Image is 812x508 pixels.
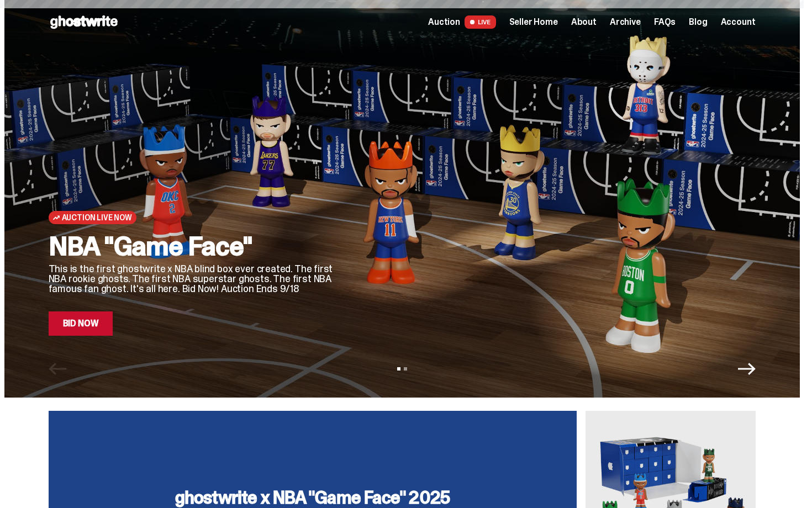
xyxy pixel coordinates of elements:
h3: ghostwrite x NBA "Game Face" 2025 [175,489,450,506]
a: Auction LIVE [428,15,495,29]
button: Next [738,360,756,378]
a: Seller Home [509,18,558,27]
p: This is the first ghostwrite x NBA blind box ever created. The first NBA rookie ghosts. The first... [49,264,336,294]
button: View slide 1 [397,367,400,371]
a: About [571,18,597,27]
span: Auction [428,18,460,27]
button: View slide 2 [404,367,407,371]
a: Account [721,18,756,27]
span: LIVE [465,15,496,29]
a: Bid Now [49,311,113,336]
a: Blog [689,18,707,27]
h2: NBA "Game Face" [49,233,336,260]
a: Archive [610,18,641,27]
span: Auction Live Now [62,213,132,222]
a: FAQs [654,18,676,27]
